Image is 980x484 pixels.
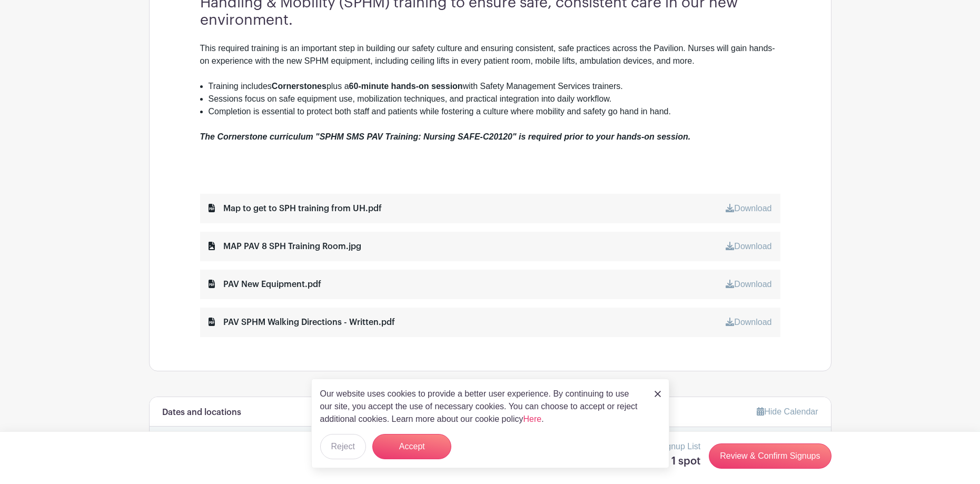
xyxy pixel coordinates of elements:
[200,132,691,141] em: The Cornerstone curriculum "SPHM SMS PAV Training: Nursing SAFE-C20120" is required prior to your...
[209,202,382,215] div: Map to get to SPH training from UH.pdf
[709,443,831,469] a: Review & Confirm Signups
[349,82,463,91] strong: 60-minute hands-on session
[659,455,700,468] h5: 1 spot
[726,204,771,213] a: Download
[757,407,818,416] a: Hide Calendar
[726,318,771,327] a: Download
[209,80,780,93] li: Training includes plus a with Safety Management Services trainers.
[162,408,241,418] h6: Dates and locations
[659,440,700,453] p: Signup List
[320,434,366,459] button: Reject
[200,42,780,80] div: This required training is an important step in building our safety culture and ensuring consisten...
[209,316,395,329] div: PAV SPHM Walking Directions - Written.pdf
[726,242,771,251] a: Download
[272,82,326,91] strong: Cornerstones
[726,280,771,289] a: Download
[523,414,542,423] a: Here
[372,434,451,459] button: Accept
[209,105,780,118] li: Completion is essential to protect both staff and patients while fostering a culture where mobili...
[209,278,321,291] div: PAV New Equipment.pdf
[320,388,644,426] p: Our website uses cookies to provide a better user experience. By continuing to use our site, you ...
[209,240,361,253] div: MAP PAV 8 SPH Training Room.jpg
[209,93,780,105] li: Sessions focus on safe equipment use, mobilization techniques, and practical integration into dai...
[655,391,661,397] img: close_button-5f87c8562297e5c2d7936805f587ecaba9071eb48480494691a3f1689db116b3.svg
